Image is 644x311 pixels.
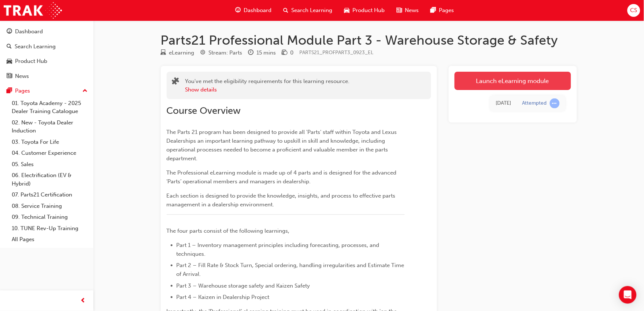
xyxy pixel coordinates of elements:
[81,296,86,306] span: prev-icon
[3,84,90,98] button: Pages
[278,3,338,18] a: search-iconSearch Learning
[4,2,62,19] img: Trak
[338,3,391,18] a: car-iconProduct Hub
[7,88,12,94] span: pages-icon
[185,77,350,94] div: You've met the eligibility requirements for this learning resource.
[3,23,90,84] button: DashboardSearch LearningProduct HubNews
[167,105,241,116] span: Course Overview
[9,201,90,212] a: 08. Service Training
[9,189,90,201] a: 07. Parts21 Certification
[172,78,179,86] span: puzzle-icon
[167,169,398,185] span: The Professional eLearning module is made up of 4 parts and is designed for the advanced ‘Parts’ ...
[15,57,47,65] div: Product Hub
[9,98,90,117] a: 01. Toyota Academy - 2025 Dealer Training Catalogue
[82,86,88,96] span: up-icon
[167,228,290,234] span: The four parts consist of the following learnings,
[7,44,12,50] span: search-icon
[9,223,90,234] a: 10. TUNE Rev-Up Training
[284,6,289,15] span: search-icon
[230,3,278,18] a: guage-iconDashboard
[282,48,294,57] div: Price
[425,3,460,18] a: pages-iconPages
[169,49,195,57] div: eLearning
[185,86,217,94] button: Show details
[257,49,276,57] div: 15 mins
[200,48,243,57] div: Stream
[177,282,310,289] span: Part 3 – Warehouse storage safety and Kaizen Safety
[455,72,571,90] a: Launch eLearning module
[7,29,12,35] span: guage-icon
[248,50,254,56] span: clock-icon
[177,262,406,277] span: Part 2 – Fill Rate & Stock Turn, Special ordering, handling irregularities and Estimate Time of A...
[344,6,350,15] span: car-icon
[248,48,276,57] div: Duration
[3,25,90,38] a: Dashboard
[290,49,294,57] div: 0
[550,98,560,108] span: learningRecordVerb_ATTEMPT-icon
[522,100,547,107] div: Attempted
[300,49,374,56] span: Learning resource code
[3,70,90,83] a: News
[7,73,12,80] span: news-icon
[161,50,166,56] span: learningResourceType_ELEARNING-icon
[439,6,454,15] span: Pages
[9,170,90,189] a: 06. Electrification (EV & Hybrid)
[405,6,419,15] span: News
[236,6,241,15] span: guage-icon
[177,242,381,257] span: Part 1 – Inventory management principles including forecasting, processes, and techniques.
[7,58,12,65] span: car-icon
[167,192,397,208] span: Each section is designed to provide the knowledge, insights, and process to effective parts manag...
[3,55,90,68] a: Product Hub
[15,87,30,95] div: Pages
[630,6,637,15] span: CS
[391,3,425,18] a: news-iconNews
[15,72,29,80] div: News
[9,147,90,159] a: 04. Customer Experience
[496,99,511,108] div: Wed Aug 13 2025 14:57:56 GMT+1000 (Australian Eastern Standard Time)
[397,6,402,15] span: news-icon
[15,27,43,36] div: Dashboard
[9,211,90,223] a: 09. Technical Training
[9,136,90,148] a: 03. Toyota For Life
[15,42,56,51] div: Search Learning
[200,50,206,56] span: target-icon
[3,40,90,53] a: Search Learning
[167,129,399,162] span: The Parts 21 program has been designed to provide all 'Parts' staff within Toyota and Lexus Deale...
[628,4,640,17] button: CS
[244,6,272,15] span: Dashboard
[177,294,270,300] span: Part 4 – Kaizen in Dealership Project
[9,159,90,170] a: 05. Sales
[9,117,90,136] a: 02. New - Toyota Dealer Induction
[619,286,637,304] div: Open Intercom Messenger
[209,49,243,57] div: Stream: Parts
[161,32,577,48] h1: Parts21 Professional Module Part 3 - Warehouse Storage & Safety
[9,234,90,245] a: All Pages
[292,6,333,15] span: Search Learning
[353,6,385,15] span: Product Hub
[161,48,195,57] div: Type
[431,6,436,15] span: pages-icon
[282,50,288,56] span: money-icon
